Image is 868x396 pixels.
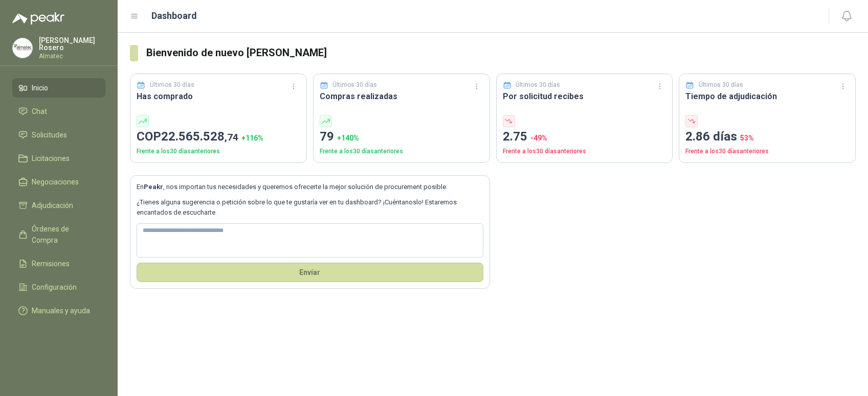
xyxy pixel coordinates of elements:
p: [PERSON_NAME] Rosero [39,37,105,51]
button: Envíar [137,263,483,282]
a: Solicitudes [12,125,105,145]
span: Negociaciones [32,176,79,188]
p: ¿Tienes alguna sugerencia o petición sobre lo que te gustaría ver en tu dashboard? ¡Cuéntanoslo! ... [137,197,483,218]
span: Solicitudes [32,129,67,141]
span: Licitaciones [32,153,70,164]
a: Configuración [12,277,105,297]
a: Adjudicación [12,196,105,215]
p: Frente a los 30 días anteriores [685,147,849,156]
a: Inicio [12,78,105,98]
p: 2.75 [503,127,666,147]
h1: Dashboard [151,9,197,23]
span: 22.565.528 [161,129,238,144]
span: Remisiones [32,258,70,269]
h3: Compras realizadas [320,90,483,103]
span: Configuración [32,282,77,293]
p: 79 [320,127,483,147]
span: Adjudicación [32,200,73,211]
span: 53 % [740,134,754,142]
span: -49 % [530,134,547,142]
img: Logo peakr [12,12,64,25]
span: + 116 % [241,134,263,142]
p: Almatec [39,53,105,59]
p: Frente a los 30 días anteriores [320,147,483,156]
h3: Por solicitud recibes [503,90,666,103]
a: Remisiones [12,254,105,273]
p: Frente a los 30 días anteriores [137,147,300,156]
h3: Has comprado [137,90,300,103]
h3: Tiempo de adjudicación [685,90,849,103]
span: Inicio [32,82,48,94]
p: 2.86 días [685,127,849,147]
a: Chat [12,102,105,121]
p: Últimos 30 días [516,80,560,90]
span: Manuales y ayuda [32,305,90,316]
span: + 140 % [337,134,359,142]
p: Últimos 30 días [699,80,743,90]
span: Chat [32,106,47,117]
p: En , nos importan tus necesidades y queremos ofrecerte la mejor solución de procurement posible. [137,182,483,192]
a: Manuales y ayuda [12,301,105,320]
b: Peakr [144,183,163,191]
p: Últimos 30 días [332,80,377,90]
a: Licitaciones [12,149,105,168]
a: Negociaciones [12,172,105,192]
img: Company Logo [13,38,32,58]
h3: Bienvenido de nuevo [PERSON_NAME] [146,45,856,61]
p: Últimos 30 días [150,80,194,90]
a: Órdenes de Compra [12,219,105,250]
span: ,74 [225,131,238,143]
span: Órdenes de Compra [32,223,96,246]
p: Frente a los 30 días anteriores [503,147,666,156]
p: COP [137,127,300,147]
